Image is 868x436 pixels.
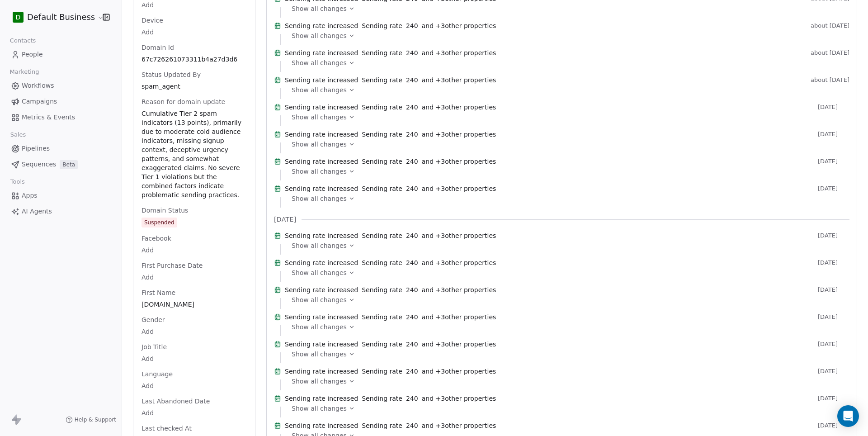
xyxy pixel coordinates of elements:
[292,194,347,203] span: Show all changes
[422,103,496,112] span: and + 3 other properties
[422,367,496,376] span: and + 3 other properties
[142,300,247,309] span: [DOMAIN_NAME]
[22,97,57,106] span: Campaigns
[362,76,402,85] span: Sending rate
[422,394,496,403] span: and + 3 other properties
[140,261,204,270] span: First Purchase Date
[7,94,114,109] a: Campaigns
[140,342,169,351] span: Job Title
[818,395,849,402] span: [DATE]
[6,175,28,189] span: Tools
[362,103,402,112] span: Sending rate
[292,377,843,386] a: Show all changes
[362,157,402,166] span: Sending rate
[292,85,843,95] a: Show all changes
[7,141,114,156] a: Pipelines
[406,258,418,267] span: 240
[422,285,496,294] span: and + 3 other properties
[422,313,496,322] span: and + 3 other properties
[422,21,496,30] span: and + 3 other properties
[422,231,496,240] span: and + 3 other properties
[27,11,95,23] span: Default Business
[422,258,496,267] span: and + 3 other properties
[818,104,849,111] span: [DATE]
[406,76,418,85] span: 240
[422,157,496,166] span: and + 3 other properties
[818,185,849,192] span: [DATE]
[818,232,849,239] span: [DATE]
[292,113,347,122] span: Show all changes
[406,394,418,403] span: 240
[22,160,56,169] span: Sequences
[142,109,247,199] span: Cumulative Tier 2 spam indicators (13 points), primarily due to moderate cold audience indicators...
[285,340,358,349] span: Sending rate increased
[818,368,849,375] span: [DATE]
[285,48,358,57] span: Sending rate increased
[285,313,358,322] span: Sending rate increased
[818,158,849,165] span: [DATE]
[140,43,176,52] span: Domain Id
[292,268,347,277] span: Show all changes
[292,268,843,277] a: Show all changes
[142,55,247,64] span: 67c726261073311b4a27d3d6
[274,215,296,224] span: [DATE]
[285,394,358,403] span: Sending rate increased
[142,354,247,363] span: Add
[142,28,247,37] span: Add
[292,322,347,332] span: Show all changes
[66,416,116,423] a: Help & Support
[75,416,116,423] span: Help & Support
[837,405,859,427] div: Open Intercom Messenger
[818,131,849,138] span: [DATE]
[292,167,843,176] a: Show all changes
[7,110,114,125] a: Metrics & Events
[7,78,114,93] a: Workflows
[362,367,402,376] span: Sending rate
[292,295,843,304] a: Show all changes
[818,259,849,266] span: [DATE]
[7,204,114,219] a: AI Agents
[60,160,78,169] span: Beta
[406,285,418,294] span: 240
[292,350,843,359] a: Show all changes
[422,340,496,349] span: and + 3 other properties
[285,367,358,376] span: Sending rate increased
[292,4,843,13] a: Show all changes
[144,218,175,227] div: Suspended
[140,288,177,297] span: First Name
[362,421,402,430] span: Sending rate
[406,367,418,376] span: 240
[818,422,849,429] span: [DATE]
[7,188,114,203] a: Apps
[140,370,175,379] span: Language
[406,340,418,349] span: 240
[406,48,418,57] span: 240
[7,157,114,172] a: SequencesBeta
[142,408,247,417] span: Add
[142,246,247,255] span: Add
[22,191,38,200] span: Apps
[285,231,358,240] span: Sending rate increased
[406,130,418,139] span: 240
[362,21,402,30] span: Sending rate
[362,130,402,139] span: Sending rate
[362,231,402,240] span: Sending rate
[422,48,496,57] span: and + 3 other properties
[6,128,30,142] span: Sales
[285,258,358,267] span: Sending rate increased
[811,49,849,57] span: about [DATE]
[362,340,402,349] span: Sending rate
[285,103,358,112] span: Sending rate increased
[406,184,418,193] span: 240
[811,22,849,29] span: about [DATE]
[422,130,496,139] span: and + 3 other properties
[292,167,347,176] span: Show all changes
[140,397,212,406] span: Last Abandoned Date
[285,21,358,30] span: Sending rate increased
[22,207,52,216] span: AI Agents
[292,31,843,40] a: Show all changes
[140,315,167,324] span: Gender
[142,273,247,282] span: Add
[292,31,347,40] span: Show all changes
[140,206,190,215] span: Domain Status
